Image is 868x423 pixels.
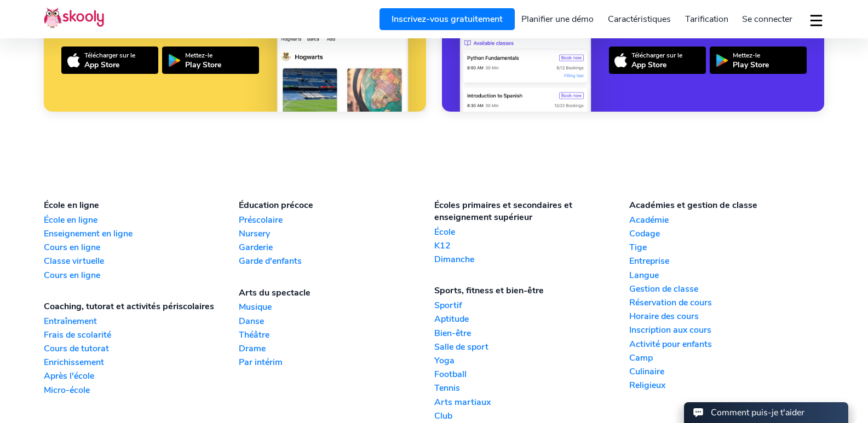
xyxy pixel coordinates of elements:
[239,315,264,327] font: Danse
[434,253,629,265] a: Dimanche
[434,313,629,325] a: Aptitude
[185,51,212,60] font: Mettez-le
[629,255,669,267] font: Entreprise
[629,352,653,364] font: Camp
[629,269,659,281] font: Langue
[239,315,434,327] a: Danse
[44,370,239,382] a: Après l'école
[434,253,474,265] font: Dimanche
[239,214,434,226] a: Préscolaire
[239,356,434,368] a: Par intérim
[434,226,455,238] font: École
[629,228,660,240] font: Codage
[434,355,629,367] a: Yoga
[631,60,666,70] font: App Store
[629,199,757,211] font: Académies et gestion de classe
[44,370,94,382] font: Après l'école
[629,214,669,226] font: Académie
[44,199,99,211] font: École en ligne
[629,379,824,391] a: Religieux
[629,283,824,295] a: Gestion de classe
[629,241,647,253] font: Tige
[434,199,572,223] font: Écoles primaires et secondaires et enseignement supérieur
[434,396,629,408] a: Arts martiaux
[434,240,451,252] font: K12
[515,10,601,28] a: Planifier une démo
[239,301,272,313] font: Musique
[601,10,678,28] a: Caractéristiques
[733,51,760,60] font: Mettez-le
[239,356,283,368] font: Par intérim
[44,241,239,253] a: Cours en ligne
[44,315,239,327] a: Entraînement
[434,299,462,311] font: Sportif
[434,410,452,422] font: Club
[629,379,665,391] font: Religieux
[392,13,503,25] font: Inscrivez-vous gratuitement
[521,13,594,25] font: Planifier une démo
[710,47,807,74] a: Mettez-lePlay Store
[44,7,104,28] img: Skooly
[239,228,434,240] a: Nursery
[614,53,627,68] img: icône-appstore
[67,53,80,68] img: icône-appstore
[168,54,181,67] img: icône-playstore
[629,366,664,378] font: Culinaire
[239,329,434,341] a: Théâtre
[61,47,158,74] a: Télécharger sur leApp Store
[629,214,824,226] a: Académie
[44,356,104,368] font: Enrichissement
[44,228,239,240] a: Enseignement en ligne
[733,60,769,70] font: Play Store
[629,297,824,309] a: Réservation de cours
[742,13,792,25] font: Se connecter
[434,382,629,394] a: Tennis
[44,343,239,355] a: Cours de tutorat
[434,327,471,339] font: Bien-être
[44,255,239,267] a: Classe virtuelle
[629,352,824,364] a: Camp
[434,368,467,380] font: Football
[629,324,711,336] font: Inscription aux cours
[629,338,824,350] a: Activité pour enfants
[434,341,629,353] a: Salle de sport
[239,329,269,341] font: Théâtre
[239,214,283,226] font: Préscolaire
[44,255,104,267] font: Classe virtuelle
[239,255,302,267] font: Garde d'enfants
[44,356,239,368] a: Enrichissement
[434,368,629,380] a: Football
[239,343,434,355] a: Drame
[434,240,629,252] a: K12
[434,410,629,422] a: Club
[44,343,109,355] font: Cours de tutorat
[44,384,90,396] font: Micro-école
[239,287,311,299] font: Arts du spectacle
[84,60,119,70] font: App Store
[44,329,111,341] font: Frais de scolarité
[608,13,671,25] font: Caractéristiques
[629,338,712,350] font: Activité pour enfants
[434,313,469,325] font: Aptitude
[434,299,629,311] a: Sportif
[629,310,699,322] font: Horaire des cours
[735,10,800,28] a: Se connecter
[44,241,100,253] font: Cours en ligne
[434,285,544,297] font: Sports, fitness et bien-être
[629,283,698,295] font: Gestion de classe
[629,269,824,281] a: Langue
[434,226,629,238] a: École
[239,241,273,253] font: Garderie
[631,51,682,60] font: Télécharger sur le
[434,382,460,394] font: Tennis
[44,315,97,327] font: Entraînement
[44,269,100,281] font: Cours en ligne
[434,355,455,367] font: Yoga
[629,297,712,309] font: Réservation de cours
[239,228,270,240] font: Nursery
[678,10,735,28] a: Tarification
[380,8,515,30] a: Inscrivez-vous gratuitement
[629,241,824,253] a: Tige
[629,310,824,322] a: Horaire des cours
[84,51,135,60] font: Télécharger sur le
